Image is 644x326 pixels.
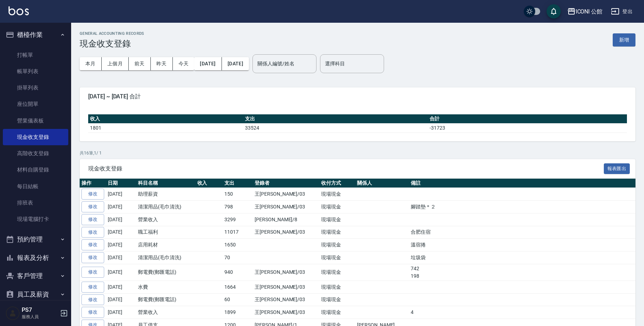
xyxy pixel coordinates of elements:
th: 收付方式 [319,179,355,188]
td: 150 [223,188,253,201]
a: 現金收支登錄 [3,129,68,145]
button: 上個月 [102,57,129,70]
td: 現場現金 [319,213,355,226]
td: 王[PERSON_NAME]/03 [253,293,319,306]
td: 王[PERSON_NAME]/03 [253,306,319,319]
button: [DATE] [194,57,222,70]
td: 營業收入 [136,306,196,319]
td: -31723 [428,123,627,132]
td: 溫宿捲 [409,239,635,251]
a: 現場電腦打卡 [3,211,68,227]
button: 櫃檯作業 [3,26,68,44]
td: 郵電費(郵匯電話) [136,264,196,281]
td: 清潔用品(毛巾清洗) [136,201,196,213]
img: Person [6,306,20,320]
a: 帳單列表 [3,63,68,80]
a: 高階收支登錄 [3,145,68,162]
td: 現場現金 [319,293,355,306]
th: 關係人 [355,179,409,188]
td: 1664 [223,281,253,293]
button: 員工及薪資 [3,285,68,304]
button: save [547,4,561,18]
button: 昨天 [151,57,173,70]
td: 腳踏墊＊２ [409,201,635,213]
button: 預約管理 [3,230,68,249]
th: 合計 [428,114,627,124]
td: 水費 [136,281,196,293]
td: 3299 [223,213,253,226]
td: 798 [223,201,253,213]
button: [DATE] [222,57,249,70]
td: [DATE] [106,201,136,213]
th: 登錄者 [253,179,319,188]
a: 修改 [81,227,104,238]
td: [DATE] [106,239,136,251]
td: [DATE] [106,188,136,201]
td: 職工福利 [136,226,196,239]
td: 1650 [223,239,253,251]
span: [DATE] ~ [DATE] 合計 [88,93,627,100]
button: 前天 [129,57,151,70]
h2: GENERAL ACCOUNTING RECORDS [80,31,144,36]
th: 操作 [80,179,106,188]
a: 修改 [81,307,104,318]
td: 現場現金 [319,201,355,213]
td: [DATE] [106,281,136,293]
a: 修改 [81,252,104,263]
h5: PS7 [22,306,58,314]
td: 王[PERSON_NAME]/03 [253,281,319,293]
button: 本月 [80,57,102,70]
td: 33524 [243,123,428,132]
td: [DATE] [106,306,136,319]
a: 掛單列表 [3,80,68,96]
td: 現場現金 [319,188,355,201]
button: 今天 [173,57,195,70]
th: 收入 [196,179,223,188]
td: 60 [223,293,253,306]
td: 王[PERSON_NAME]/03 [253,188,319,201]
td: 郵電費(郵匯電話) [136,293,196,306]
button: 登出 [608,5,635,18]
a: 打帳單 [3,47,68,63]
a: 營業儀表板 [3,113,68,129]
td: 現場現金 [319,251,355,264]
td: 合肥住宿 [409,226,635,239]
td: 4 [409,306,635,319]
td: 助理薪資 [136,188,196,201]
a: 修改 [81,294,104,305]
a: 排班表 [3,195,68,211]
a: 材料自購登錄 [3,162,68,178]
th: 科目名稱 [136,179,196,188]
td: [DATE] [106,293,136,306]
td: 70 [223,251,253,264]
td: 店用耗材 [136,239,196,251]
a: 修改 [81,239,104,250]
td: 王[PERSON_NAME]/03 [253,201,319,213]
a: 報表匯出 [604,165,630,172]
button: ICONI 公館 [564,4,606,19]
th: 備註 [409,179,635,188]
th: 收入 [88,114,243,124]
p: 共 16 筆, 1 / 1 [80,150,635,156]
th: 支出 [223,179,253,188]
td: 垃圾袋 [409,251,635,264]
a: 座位開單 [3,96,68,112]
td: 現場現金 [319,239,355,251]
td: 1899 [223,306,253,319]
a: 修改 [81,189,104,200]
td: 現場現金 [319,226,355,239]
td: [DATE] [106,226,136,239]
td: 王[PERSON_NAME]/03 [253,226,319,239]
button: 客戶管理 [3,267,68,285]
a: 新增 [613,36,635,43]
button: 報表及分析 [3,249,68,267]
a: 修改 [81,267,104,278]
a: 每日結帳 [3,178,68,195]
td: 王[PERSON_NAME]/03 [253,264,319,281]
td: 1801 [88,123,243,132]
a: 修改 [81,282,104,293]
td: 11017 [223,226,253,239]
td: 營業收入 [136,213,196,226]
td: [DATE] [106,213,136,226]
td: 940 [223,264,253,281]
